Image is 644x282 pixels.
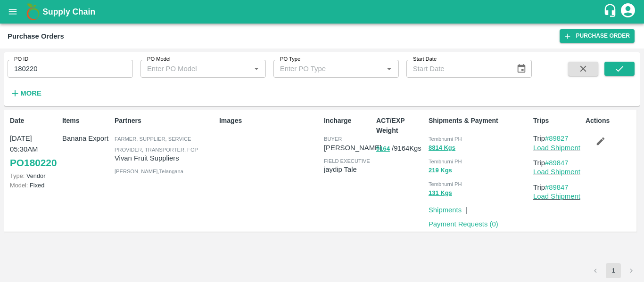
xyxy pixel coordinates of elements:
p: Shipments & Payment [429,116,529,126]
p: Items [62,116,111,126]
button: 131 Kgs [429,188,452,199]
p: Fixed [10,181,58,190]
a: #89847 [545,159,569,167]
p: Images [219,116,320,126]
span: Type: [10,172,25,179]
span: buyer [324,136,342,142]
button: 8814 Kgs [429,143,455,153]
input: Enter PO Model [143,63,235,75]
button: More [8,85,44,101]
p: / 9164 Kgs [376,143,425,154]
input: Enter PO Type [276,63,368,75]
a: Supply Chain [42,5,603,18]
p: Banana Export [62,133,111,144]
span: field executive [324,158,370,164]
p: Incharge [324,116,372,126]
p: Trip [533,133,582,144]
span: [PERSON_NAME] , Telangana [115,169,183,174]
span: Model: [10,182,28,189]
a: Purchase Order [560,29,635,43]
button: Open [250,63,263,75]
a: PO180220 [10,154,57,171]
nav: pagination navigation [586,263,640,278]
input: Enter PO ID [8,60,133,78]
p: jaydip Tale [324,164,372,175]
label: PO Model [147,56,171,63]
p: Trip [533,158,582,168]
p: Actions [586,116,634,126]
label: Start Date [413,56,437,63]
span: Tembhurni PH [429,181,462,187]
p: [DATE] 05:30AM [10,133,58,154]
div: Purchase Orders [8,30,64,42]
div: customer-support [603,3,619,20]
input: Start Date [406,60,509,78]
a: #89847 [545,184,569,191]
p: Date [10,116,58,126]
button: Open [383,63,395,75]
div: account of current user [619,2,636,22]
p: Trips [533,116,582,126]
p: Partners [115,116,215,126]
span: Tembhurni PH [429,159,462,164]
p: ACT/EXP Weight [376,116,425,136]
p: Vendor [10,171,58,180]
div: | [462,201,467,215]
img: logo [24,2,42,21]
label: PO Type [280,56,300,63]
a: Load Shipment [533,193,580,200]
b: Supply Chain [42,7,95,16]
button: page 1 [606,263,621,278]
a: Payment Requests (0) [429,220,498,228]
button: open drawer [2,1,24,23]
a: Load Shipment [533,168,580,176]
span: Tembhurni PH [429,136,462,142]
button: Choose date [512,60,530,78]
button: 9164 [376,144,390,154]
a: Shipments [429,206,462,214]
label: PO ID [14,56,28,63]
strong: More [20,89,41,97]
p: [PERSON_NAME] [324,143,381,153]
span: Farmer, Supplier, Service Provider, Transporter, FGP [115,136,198,152]
p: Vivan Fruit Suppliers [115,153,215,163]
a: #89827 [545,135,569,142]
p: Trip [533,182,582,193]
button: 219 Kgs [429,165,452,176]
a: Load Shipment [533,144,580,152]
